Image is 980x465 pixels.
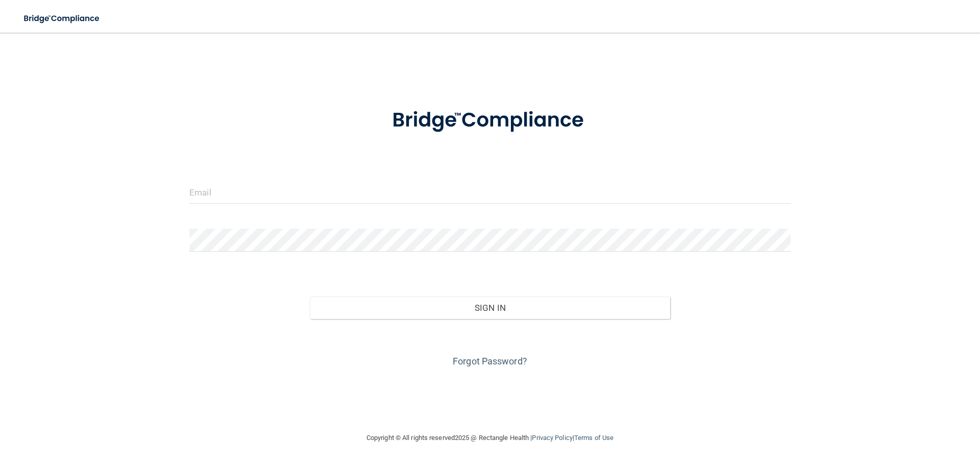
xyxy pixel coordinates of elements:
[310,297,671,319] button: Sign In
[453,356,527,366] a: Forgot Password?
[15,8,109,29] img: bridge_compliance_login_screen.278c3ca4.svg
[371,94,609,147] img: bridge_compliance_login_screen.278c3ca4.svg
[304,422,676,454] div: Copyright © All rights reserved 2025 @ Rectangle Health | |
[532,434,572,442] a: Privacy Policy
[574,434,614,442] a: Terms of Use
[189,181,791,204] input: Email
